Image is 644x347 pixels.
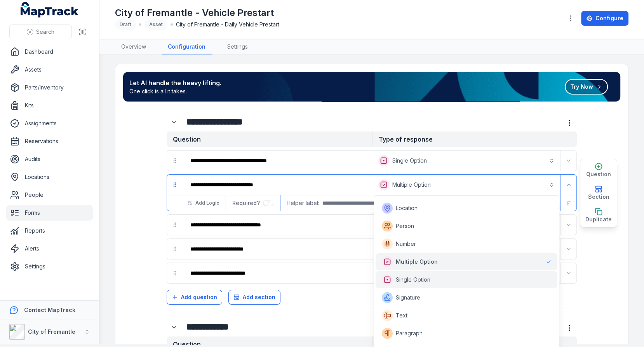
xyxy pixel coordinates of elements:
[585,216,612,223] span: Duplicate
[586,170,611,178] span: Question
[396,329,423,337] span: Paragraph
[232,200,263,206] span: Required?
[396,312,407,319] span: Text
[396,204,418,212] span: Location
[580,204,617,227] button: Duplicate
[396,240,416,248] span: Number
[263,200,274,206] input: :r152:-form-item-label
[588,193,609,201] span: Section
[183,196,224,210] button: Add Logic
[195,200,219,206] span: Add Logic
[396,258,438,266] span: Multiple Option
[580,182,617,204] button: Section
[287,199,319,207] span: Helper label:
[396,222,414,230] span: Person
[396,276,430,284] span: Single Option
[396,294,420,301] span: Signature
[374,176,559,193] button: Multiple Option
[580,159,617,182] button: Question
